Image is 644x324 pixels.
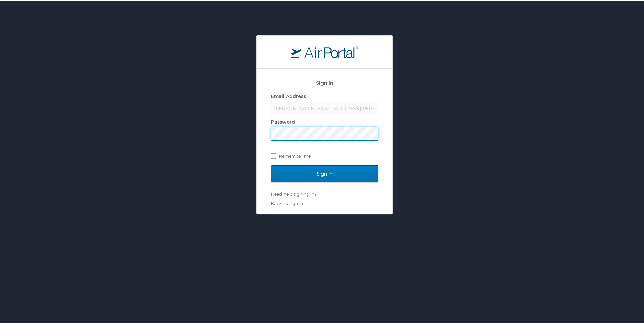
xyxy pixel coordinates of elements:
a: Back to sign in [271,199,303,205]
label: Password [271,118,295,123]
a: Need help signing in? [271,190,316,195]
label: Email Address [271,92,306,98]
label: Remember me [271,149,378,160]
h2: Sign In [271,77,378,85]
img: logo [291,44,358,57]
input: Sign In [271,164,378,181]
